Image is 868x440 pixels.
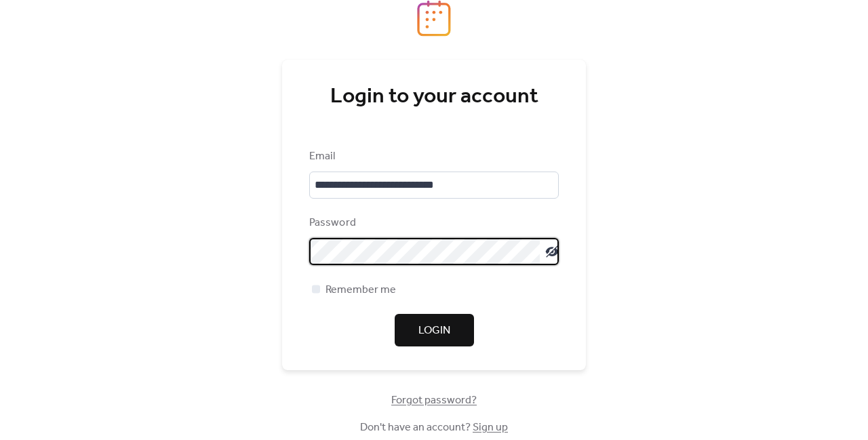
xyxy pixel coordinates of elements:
[473,417,508,438] a: Sign up
[309,215,556,231] div: Password
[418,323,450,339] span: Login
[325,282,396,298] span: Remember me
[395,314,474,346] button: Login
[309,148,556,165] div: Email
[391,397,477,404] a: Forgot password?
[360,420,508,436] span: Don't have an account?
[391,393,477,409] span: Forgot password?
[309,83,559,111] div: Login to your account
